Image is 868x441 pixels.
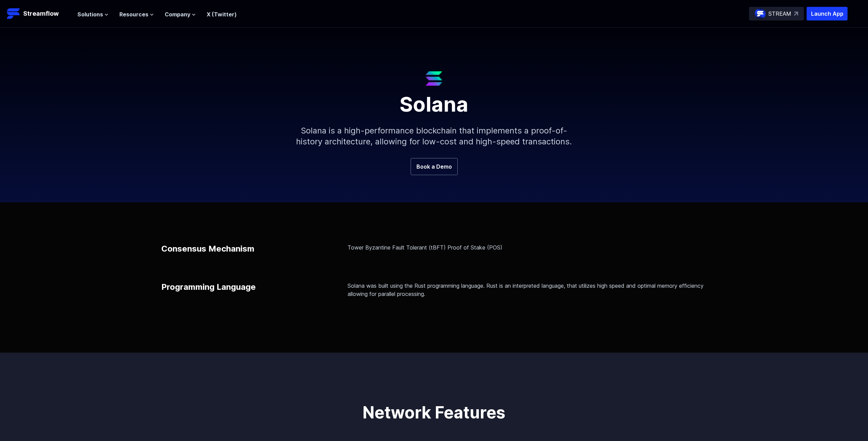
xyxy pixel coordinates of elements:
[807,7,848,20] button: Launch App
[768,10,791,18] p: STREAM
[77,10,108,18] button: Solutions
[23,9,59,18] p: Streamflow
[165,10,196,18] button: Company
[161,243,254,254] p: Consensus Mechanism
[749,7,804,20] a: STREAM
[288,114,581,158] p: Solana is a high-performance blockchain that implements a proof-of-history architecture, allowing...
[348,282,707,298] p: Solana was built using the Rust programming language. Rust is an interpreted language, that utili...
[77,10,103,18] span: Solutions
[207,11,237,18] a: X (Twitter)
[7,7,71,20] a: Streamflow
[161,282,256,293] p: Programming Language
[281,404,587,421] p: Network Features
[270,86,598,114] h1: Solana
[755,8,766,19] img: streamflow-logo-circle.png
[348,243,707,252] p: Tower Byzantine Fault Tolerant (tBFT) Proof of Stake (POS)
[7,7,20,20] img: Streamflow Logo
[119,10,154,18] button: Resources
[119,10,148,18] span: Resources
[794,12,798,16] img: top-right-arrow.svg
[411,158,458,175] a: Book a Demo
[165,10,190,18] span: Company
[426,71,442,86] img: Solana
